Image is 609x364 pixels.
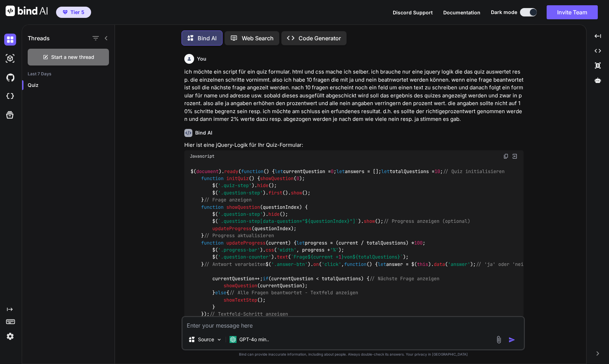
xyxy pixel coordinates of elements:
span: showQuestion [224,282,257,289]
span: showQuestion [260,175,294,181]
span: let [378,261,386,267]
span: first [268,190,282,196]
span: initQuiz [226,175,249,181]
span: document [196,168,219,174]
h6: Bind AI [195,129,212,136]
span: '.quiz-step' [218,183,252,189]
button: Invite Team [547,5,598,19]
img: premium [63,10,68,14]
span: '.question-counter' [218,254,271,260]
img: darkAi-studio [4,53,16,64]
span: 'width' [277,247,296,253]
span: // Progress anzeigen (optional) [383,218,470,225]
span: // Quiz initialisieren [443,168,505,174]
span: updateProgress [212,225,252,232]
span: '.question-step' [218,211,263,217]
span: show [291,190,302,196]
p: Bind AI [198,34,217,42]
button: Discord Support [393,9,433,16]
span: ${current + } [308,254,344,260]
span: ready [224,168,238,174]
span: // Textfeld-Schritt anzeigen [210,311,288,317]
img: icon [508,336,515,343]
span: 0 [296,175,299,181]
span: Javascript [190,153,214,159]
span: '.answer-btn' [271,261,308,267]
span: ${questionIndex} [305,218,350,225]
p: Hier ist eine jQuery-Logik für Ihr Quiz-Formular: [184,141,524,149]
span: // 'ja' oder 'nein' [476,261,529,267]
span: Discord Support [393,9,433,15]
span: 'click' [322,261,341,267]
img: Bind AI [6,6,48,16]
span: // Progress aktualisieren [204,233,274,239]
img: settings [4,330,16,342]
span: let [336,168,345,174]
span: on [313,261,319,267]
p: Code Generator [299,34,341,42]
span: Dark mode [491,9,517,16]
span: 'answer' [448,261,470,267]
button: Documentation [443,9,480,16]
span: css [266,247,274,253]
span: 10 [434,168,440,174]
span: 1 [338,254,341,260]
span: showQuestion [226,204,260,210]
span: '.progress-bar' [218,247,260,253]
span: // Nächste Frage anzeigen [369,275,439,282]
span: function [201,240,224,246]
span: questionIndex [263,204,299,210]
span: '%' [330,247,338,253]
p: Quiz [28,82,115,89]
span: // Alle Fragen beantwortet - Textfeld anzeigen [229,290,358,296]
span: `.question-step[data-question=" "]` [218,218,358,225]
span: function [201,204,224,210]
span: // Antwort verarbeiten [204,261,266,267]
span: function [201,175,224,181]
span: `Frage von ` [291,254,403,260]
span: let [275,168,283,174]
span: if [263,275,268,282]
span: function [241,168,264,174]
span: text [277,254,288,260]
span: let [381,168,390,174]
span: Start a new thread [51,54,94,61]
span: else [215,290,226,296]
span: function [344,261,367,267]
span: updateProgress [226,240,266,246]
span: // Frage anzeigen [204,197,252,203]
img: Pick Models [216,337,222,343]
span: ${totalQuestions} [353,254,400,260]
h1: Threads [28,34,50,42]
img: githubDark [4,71,16,83]
img: Open in Browser [512,153,518,159]
span: hide [257,183,268,189]
p: Bind can provide inaccurate information, including about people. Always double-check its answers.... [182,352,525,357]
button: premiumTier 5 [56,7,91,18]
span: '.question-step' [218,190,263,196]
span: 100 [414,240,423,246]
img: darkChat [4,34,16,46]
p: ich möchte ein script für ein quiz formular. html und css mache ich selber. ich brauche nur eine ... [184,68,524,123]
img: cloudideIcon [4,90,16,102]
p: GPT-4o min.. [239,336,269,343]
span: 0 [331,168,334,174]
h6: You [197,55,206,62]
p: Web Search [242,34,274,42]
span: data [434,261,445,267]
span: show [364,218,375,225]
img: attachment [495,336,503,344]
img: GPT-4o mini [230,336,237,343]
span: this [417,261,428,267]
span: let [296,240,305,246]
p: Source [198,336,214,343]
span: hide [268,211,280,217]
h2: Last 7 Days [22,71,115,77]
span: current [268,240,288,246]
span: showTextStep [224,297,257,303]
img: copy [503,153,509,159]
span: Documentation [443,9,480,15]
span: Tier 5 [70,9,84,16]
